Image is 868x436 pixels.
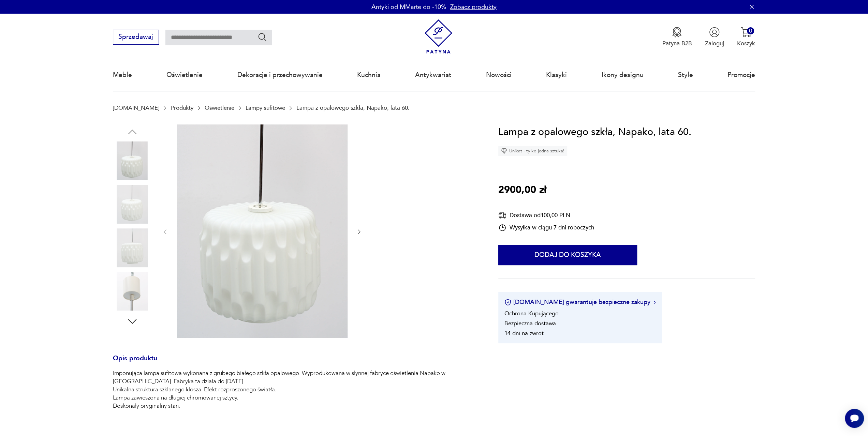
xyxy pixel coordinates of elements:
a: Klasyki [546,59,567,91]
div: 0 [747,27,754,34]
p: Zaloguj [705,40,724,47]
div: Wysyłka w ciągu 7 dni roboczych [498,224,594,232]
a: Oświetlenie [166,59,203,91]
a: Sprzedawaj [113,35,159,40]
button: Zaloguj [705,27,724,47]
h1: Lampa z opalowego szkła, Napako, lata 60. [498,124,691,140]
img: Ikona certyfikatu [504,299,511,306]
button: Szukaj [258,32,267,42]
a: Nowości [486,59,512,91]
p: Lampa z opalowego szkła, Napako, lata 60. [296,105,410,111]
img: Zdjęcie produktu Lampa z opalowego szkła, Napako, lata 60. [113,228,152,267]
img: Ikonka użytkownika [709,27,720,37]
a: Dekoracje i przechowywanie [237,59,323,91]
a: Ikony designu [601,59,643,91]
a: Promocje [727,59,755,91]
p: Antyki od MMarte do -10% [371,3,446,11]
a: Kuchnia [357,59,381,91]
button: Dodaj do koszyka [498,245,637,265]
a: Style [678,59,693,91]
a: Lampy sufitowe [246,105,285,111]
a: Meble [113,59,132,91]
p: 2900,00 zł [498,182,546,198]
p: Imponująca lampa sufitowa wykonana z grubego białego szkła opalowego. Wyprodukowana w słynnej fab... [113,369,479,410]
h3: Opis produktu [113,356,479,370]
a: Produkty [171,105,193,111]
a: Zobacz produkty [450,3,497,11]
img: Ikona diamentu [501,148,507,154]
div: Dostawa od 100,00 PLN [498,211,594,220]
p: Patyna B2B [662,40,692,47]
button: [DOMAIN_NAME] gwarantuje bezpieczne zakupy [504,298,656,306]
img: Zdjęcie produktu Lampa z opalowego szkła, Napako, lata 60. [113,141,152,180]
button: 0Koszyk [737,27,755,47]
a: Oświetlenie [205,105,234,111]
li: Bezpieczna dostawa [504,319,556,327]
img: Ikona dostawy [498,211,506,220]
img: Ikona koszyka [741,27,751,37]
a: [DOMAIN_NAME] [113,105,159,111]
img: Ikona medalu [672,27,682,37]
img: Patyna - sklep z meblami i dekoracjami vintage [421,19,456,54]
li: 14 dni na zwrot [504,329,544,337]
div: Unikat - tylko jedna sztuka! [498,146,567,156]
a: Ikona medaluPatyna B2B [662,27,692,47]
button: Patyna B2B [662,27,692,47]
iframe: Smartsupp widget button [845,409,864,428]
img: Zdjęcie produktu Lampa z opalowego szkła, Napako, lata 60. [113,272,152,311]
img: Zdjęcie produktu Lampa z opalowego szkła, Napako, lata 60. [177,124,348,338]
button: Sprzedawaj [113,30,159,45]
p: Koszyk [737,40,755,47]
li: Ochrona Kupującego [504,310,559,317]
img: Ikona strzałki w prawo [653,301,656,304]
img: Zdjęcie produktu Lampa z opalowego szkła, Napako, lata 60. [113,185,152,224]
a: Antykwariat [415,59,451,91]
